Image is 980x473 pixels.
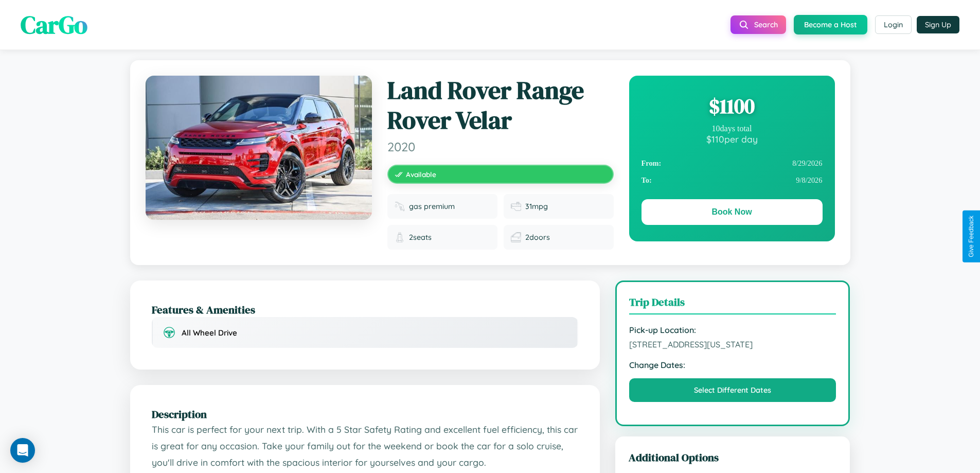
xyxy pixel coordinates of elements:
div: 10 days total [642,124,823,133]
span: [STREET_ADDRESS][US_STATE] [629,339,836,349]
button: Sign Up [917,16,959,33]
span: All Wheel Drive [182,328,237,338]
div: $ 110 per day [642,133,823,145]
h3: Trip Details [629,294,836,314]
span: CarGo [21,8,87,42]
button: Book Now [642,199,823,225]
strong: Change Dates: [629,360,836,370]
span: 2 seats [409,233,432,242]
button: Select Different Dates [629,378,836,402]
strong: To: [642,176,652,185]
div: 8 / 29 / 2026 [642,155,823,172]
img: Fuel efficiency [511,201,521,212]
strong: Pick-up Location: [629,325,836,335]
span: 31 mpg [525,202,548,211]
img: Land Rover Range Rover Velar 2020 [146,76,372,220]
button: Login [875,15,912,34]
h1: Land Rover Range Rover Velar [387,76,614,135]
div: Open Intercom Messenger [10,438,35,463]
span: Available [406,170,436,179]
img: Seats [395,232,405,242]
button: Search [730,15,786,34]
div: 9 / 8 / 2026 [642,172,823,189]
div: $ 1100 [642,92,823,120]
span: 2020 [387,139,614,154]
h2: Description [152,407,578,422]
p: This car is perfect for your next trip. With a 5 Star Safety Rating and excellent fuel efficiency... [152,422,578,470]
button: Become a Host [794,15,867,34]
img: Fuel type [395,201,405,212]
div: Give Feedback [968,216,975,257]
span: gas premium [409,202,455,211]
h2: Features & Amenities [152,302,578,317]
h3: Additional Options [629,450,837,465]
img: Doors [511,232,521,242]
strong: From: [642,159,662,168]
span: 2 doors [525,233,550,242]
span: Search [754,20,778,29]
